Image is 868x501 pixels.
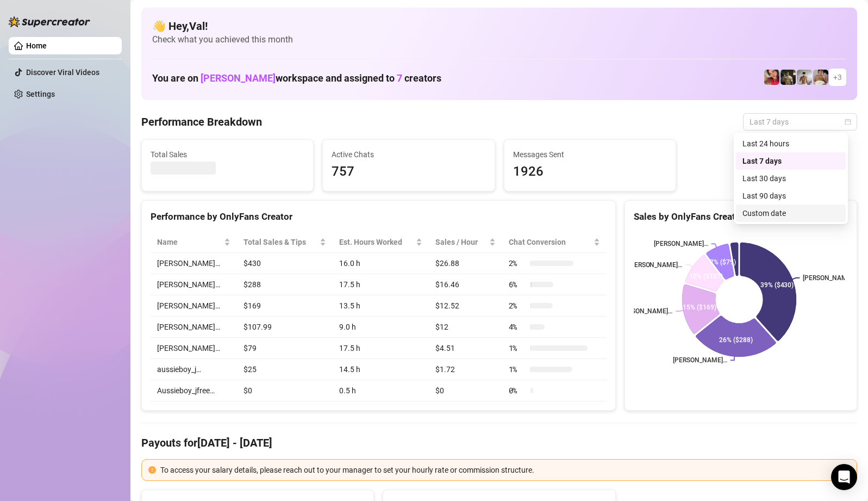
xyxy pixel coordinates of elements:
[333,317,429,338] td: 9.0 h
[618,307,672,315] text: [PERSON_NAME]…
[429,359,502,380] td: $1.72
[429,274,502,295] td: $16.46
[742,207,839,219] div: Custom date
[831,464,857,490] div: Open Intercom Messenger
[332,149,485,160] span: Active Chats
[152,18,846,34] h4: 👋 Hey, Val !
[397,72,402,84] span: 7
[151,253,237,274] td: [PERSON_NAME]…
[237,274,333,295] td: $288
[634,209,848,224] div: Sales by OnlyFans Creator
[333,359,429,380] td: 14.5 h
[237,380,333,401] td: $0
[333,338,429,359] td: 17.5 h
[333,274,429,295] td: 17.5 h
[736,152,846,170] div: Last 7 days
[237,317,333,338] td: $107.99
[509,342,526,354] span: 1 %
[151,338,237,359] td: [PERSON_NAME]…
[429,380,502,401] td: $0
[429,253,502,274] td: $26.88
[151,359,237,380] td: aussieboy_j…
[780,70,796,85] img: Tony
[237,232,333,253] th: Total Sales & Tips
[333,380,429,401] td: 0.5 h
[333,295,429,317] td: 13.5 h
[151,209,607,224] div: Performance by OnlyFans Creator
[845,119,851,125] span: calendar
[628,261,682,269] text: [PERSON_NAME]…
[152,72,441,84] h1: You are on workspace and assigned to creators
[160,464,850,476] div: To access your salary details, please reach out to your manager to set your hourly rate or commis...
[509,236,591,248] span: Chat Conversion
[509,385,526,397] span: 0 %
[151,317,237,338] td: [PERSON_NAME]…
[26,68,99,77] a: Discover Viral Videos
[736,187,846,205] div: Last 90 days
[513,162,667,182] span: 1926
[833,71,842,83] span: + 3
[152,34,846,46] span: Check what you achieved this month
[803,274,858,282] text: [PERSON_NAME]…
[9,16,90,27] img: logo-BBDzfeDw.svg
[26,90,55,98] a: Settings
[243,236,317,248] span: Total Sales & Tips
[429,295,502,317] td: $12.52
[736,205,846,222] div: Custom date
[148,466,156,474] span: exclamation-circle
[237,295,333,317] td: $169
[339,236,414,248] div: Est. Hours Worked
[435,236,486,248] span: Sales / Hour
[333,253,429,274] td: 16.0 h
[151,149,304,160] span: Total Sales
[509,257,526,269] span: 2 %
[429,232,502,253] th: Sales / Hour
[237,338,333,359] td: $79
[736,170,846,187] div: Last 30 days
[237,359,333,380] td: $25
[151,274,237,295] td: [PERSON_NAME]…
[429,317,502,338] td: $12
[797,70,812,85] img: aussieboy_j
[742,138,839,150] div: Last 24 hours
[673,357,727,364] text: [PERSON_NAME]…
[151,232,237,253] th: Name
[201,72,276,84] span: [PERSON_NAME]
[736,135,846,152] div: Last 24 hours
[332,162,485,182] span: 757
[742,155,839,167] div: Last 7 days
[750,114,851,130] span: Last 7 days
[813,70,828,85] img: Aussieboy_jfree
[509,321,526,333] span: 4 %
[509,363,526,375] span: 1 %
[237,253,333,274] td: $430
[141,435,857,450] h4: Payouts for [DATE] - [DATE]
[653,240,708,248] text: [PERSON_NAME]…
[151,295,237,317] td: [PERSON_NAME]…
[429,338,502,359] td: $4.51
[26,41,47,50] a: Home
[141,114,262,129] h4: Performance Breakdown
[742,190,839,202] div: Last 90 days
[509,300,526,312] span: 2 %
[502,232,607,253] th: Chat Conversion
[509,279,526,290] span: 6 %
[742,172,839,184] div: Last 30 days
[513,149,667,160] span: Messages Sent
[151,380,237,401] td: Aussieboy_jfree…
[764,70,779,85] img: Vanessa
[157,236,222,248] span: Name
